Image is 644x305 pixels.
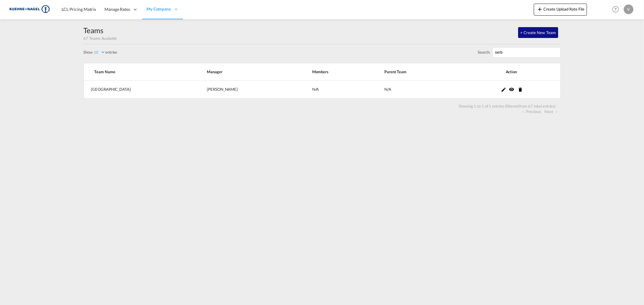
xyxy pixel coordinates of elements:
md-icon: icon-delete [517,87,523,92]
span: Parent Team [384,69,454,74]
div: [PERSON_NAME] [207,86,297,92]
span: Manager [207,69,297,74]
div: Help [610,4,624,15]
td: N/A [369,80,454,99]
span: Team Name [95,69,192,74]
span: Action [470,69,553,74]
button: icon-plus 400-fgCreate Upload Rate File [534,4,587,16]
md-icon: icon-eye [509,86,514,92]
md-icon: icon-pencil [501,87,507,92]
span: 67 Teams Available [84,36,117,41]
div: Showing 1 to 1 of 1 entries (filtered from 67 total entries) [456,103,558,109]
span: Teams [84,26,104,35]
a: Previous [522,109,541,114]
span: N/A [312,87,319,92]
span: Members [312,69,370,74]
div: V [624,5,633,14]
button: + Create New Team [518,27,558,38]
span: LCL Pricing Matrix [62,7,96,12]
td: [GEOGRAPHIC_DATA] [84,80,192,99]
span: Manage Rates [104,6,130,12]
span: My Company [146,6,171,12]
label: Show entries [84,49,117,55]
a: Next [545,109,558,114]
label: Search: [478,47,561,58]
input: Search: [492,47,561,58]
select: Showentries [93,50,105,55]
span: Help [610,4,621,14]
img: 36441310f41511efafde313da40ec4a4.png [9,3,50,16]
md-icon: icon-plus 400-fg [536,5,543,13]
